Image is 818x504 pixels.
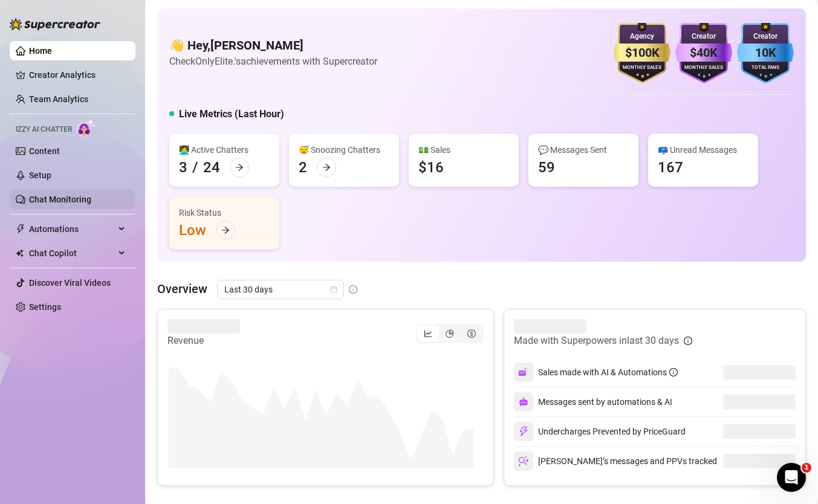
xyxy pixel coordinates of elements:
[29,195,91,204] a: Chat Monitoring
[519,397,528,407] img: svg%3e
[221,226,230,234] span: arrow-right
[614,31,670,42] div: Agency
[737,64,794,72] div: Total Fans
[538,366,678,379] div: Sales made with AI & Automations
[235,163,244,172] span: arrow-right
[169,37,377,54] h4: 👋 Hey, [PERSON_NAME]
[29,65,126,85] a: Creator Analytics
[169,54,377,69] article: Check OnlyElite.'s achievements with Supercreator
[29,94,88,104] a: Team Analytics
[16,224,25,234] span: thunderbolt
[675,44,732,62] div: $40K
[29,146,60,156] a: Content
[514,451,717,471] div: [PERSON_NAME]’s messages and PPVs tracked
[29,219,115,239] span: Automations
[614,44,670,62] div: $100K
[467,329,476,338] span: dollar-circle
[29,302,61,312] a: Settings
[658,158,683,177] div: 167
[224,280,337,299] span: Last 30 days
[179,158,187,177] div: 3
[737,44,794,62] div: 10K
[802,463,811,473] span: 1
[614,64,670,72] div: Monthly Sales
[669,368,678,376] span: info-circle
[416,324,484,343] div: segmented control
[29,46,52,56] a: Home
[514,392,672,412] div: Messages sent by automations & AI
[418,143,509,157] div: 💵 Sales
[179,143,270,157] div: 👩‍💻 Active Chatters
[299,158,307,177] div: 2
[446,329,454,338] span: pie-chart
[614,23,670,83] img: gold-badge-CigiZidd.svg
[518,367,529,378] img: svg%3e
[538,143,629,157] div: 💬 Messages Sent
[675,31,732,42] div: Creator
[684,337,692,345] span: info-circle
[203,158,220,177] div: 24
[737,23,794,83] img: blue-badge-DgoSNQY1.svg
[10,18,100,30] img: logo-BBDzfeDw.svg
[514,422,686,441] div: Undercharges Prevented by PriceGuard
[29,170,51,180] a: Setup
[157,280,207,298] article: Overview
[675,23,732,83] img: purple-badge-B9DA21FR.svg
[167,334,240,348] article: Revenue
[518,456,529,467] img: svg%3e
[29,278,111,288] a: Discover Viral Videos
[675,64,732,72] div: Monthly Sales
[299,143,389,157] div: 😴 Snoozing Chatters
[658,143,748,157] div: 📪 Unread Messages
[29,244,115,263] span: Chat Copilot
[418,158,444,177] div: $16
[322,163,331,172] span: arrow-right
[16,249,24,257] img: Chat Copilot
[77,119,96,137] img: AI Chatter
[179,206,270,219] div: Risk Status
[424,329,432,338] span: line-chart
[737,31,794,42] div: Creator
[349,285,357,294] span: info-circle
[518,426,529,437] img: svg%3e
[538,158,555,177] div: 59
[777,463,806,492] iframe: Intercom live chat
[179,107,284,121] h5: Live Metrics (Last Hour)
[16,124,72,135] span: Izzy AI Chatter
[514,334,679,348] article: Made with Superpowers in last 30 days
[330,286,337,293] span: calendar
